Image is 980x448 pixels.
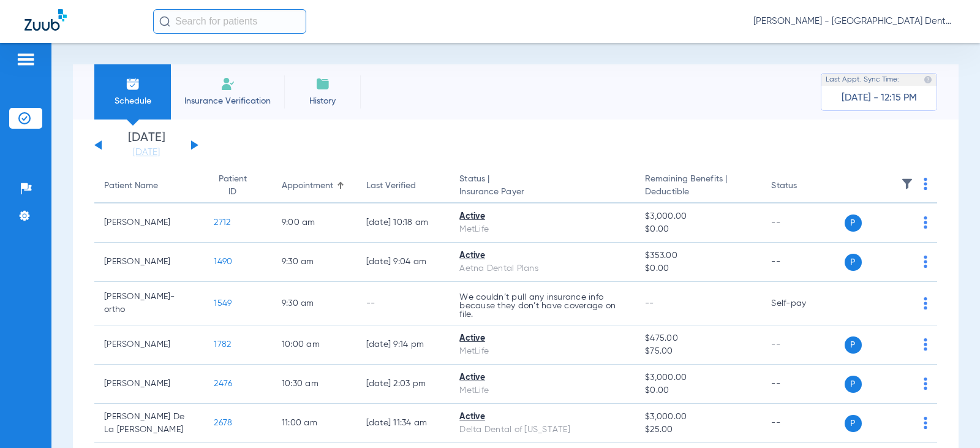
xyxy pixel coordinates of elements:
td: [PERSON_NAME] [94,243,204,282]
span: Insurance Payer [459,186,625,199]
div: Patient Name [104,180,194,192]
img: group-dot-blue.svg [924,256,927,268]
td: -- [761,404,844,443]
td: 11:00 AM [272,404,356,443]
td: [DATE] 2:03 PM [356,365,450,404]
span: $353.00 [645,249,752,262]
img: group-dot-blue.svg [924,297,927,309]
span: P [845,376,862,393]
div: Appointment [282,180,333,192]
td: -- [761,243,844,282]
span: 1782 [214,340,231,349]
td: [DATE] 9:04 AM [356,243,450,282]
th: Status | [450,169,635,203]
span: P [845,254,862,271]
div: Active [459,371,625,384]
span: Last Appt. Sync Time: [826,74,899,86]
td: [PERSON_NAME] [94,325,204,365]
td: [PERSON_NAME] [94,365,204,404]
span: History [293,95,352,107]
div: Last Verified [366,180,440,192]
img: hamburger-icon [16,52,36,67]
div: MetLife [459,345,625,358]
img: History [315,77,330,91]
img: Manual Insurance Verification [221,77,235,91]
li: [DATE] [110,132,183,159]
div: MetLife [459,384,625,397]
div: Delta Dental of [US_STATE] [459,423,625,436]
td: [DATE] 11:34 AM [356,404,450,443]
div: Active [459,249,625,262]
span: $3,000.00 [645,411,752,423]
div: Patient Name [104,180,158,192]
td: -- [761,325,844,365]
div: Patient ID [214,173,262,199]
td: Self-pay [761,282,844,325]
span: $0.00 [645,384,752,397]
span: [DATE] - 12:15 PM [842,92,917,104]
div: Active [459,411,625,423]
p: We couldn’t pull any insurance info because they don’t have coverage on file. [459,293,625,319]
span: 2678 [214,419,232,427]
th: Remaining Benefits | [635,169,761,203]
input: Search for patients [153,9,306,34]
a: [DATE] [110,146,183,159]
span: $3,000.00 [645,210,752,223]
td: 9:30 AM [272,282,356,325]
span: $0.00 [645,223,752,236]
span: $25.00 [645,423,752,436]
td: 9:30 AM [272,243,356,282]
td: 9:00 AM [272,203,356,243]
img: group-dot-blue.svg [924,378,927,390]
img: last sync help info [924,75,932,84]
span: 2476 [214,379,232,388]
span: 1549 [214,299,232,308]
div: Last Verified [366,180,416,192]
div: Patient ID [214,173,251,199]
div: Active [459,332,625,345]
img: group-dot-blue.svg [924,417,927,429]
div: MetLife [459,223,625,236]
span: P [845,415,862,432]
img: Search Icon [159,16,170,27]
img: group-dot-blue.svg [924,178,927,190]
td: -- [356,282,450,325]
span: 2712 [214,218,230,227]
span: $3,000.00 [645,371,752,384]
img: Zuub Logo [24,9,67,31]
span: -- [645,299,654,308]
img: Schedule [126,77,140,91]
img: group-dot-blue.svg [924,216,927,229]
span: P [845,336,862,354]
span: $475.00 [645,332,752,345]
td: [PERSON_NAME] De La [PERSON_NAME] [94,404,204,443]
th: Status [761,169,844,203]
td: [PERSON_NAME]-ortho [94,282,204,325]
span: Deductible [645,186,752,199]
div: Active [459,210,625,223]
td: [DATE] 9:14 PM [356,325,450,365]
span: $75.00 [645,345,752,358]
span: [PERSON_NAME] - [GEOGRAPHIC_DATA] Dental Care [753,15,956,28]
span: $0.00 [645,262,752,275]
span: P [845,215,862,232]
td: [PERSON_NAME] [94,203,204,243]
img: group-dot-blue.svg [924,338,927,351]
span: Insurance Verification [180,95,275,107]
div: Appointment [282,180,347,192]
div: Aetna Dental Plans [459,262,625,275]
span: 1490 [214,257,232,266]
td: -- [761,365,844,404]
span: Schedule [104,95,162,107]
td: -- [761,203,844,243]
td: 10:00 AM [272,325,356,365]
td: 10:30 AM [272,365,356,404]
img: filter.svg [901,178,913,190]
td: [DATE] 10:18 AM [356,203,450,243]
